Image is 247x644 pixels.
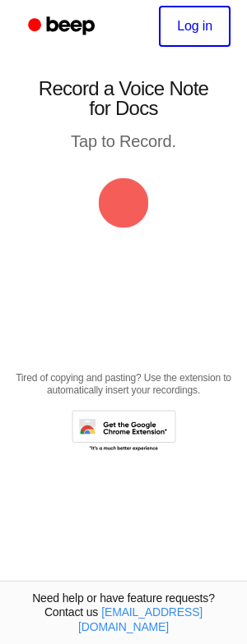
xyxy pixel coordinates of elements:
p: Tap to Record. [30,131,217,152]
button: Beep Logo [99,178,148,228]
span: Contact us [10,605,237,634]
p: Tired of copying and pasting? Use the extension to automatically insert your recordings. [13,372,234,397]
h1: Record a Voice Note for Docs [30,79,217,118]
a: [EMAIL_ADDRESS][DOMAIN_NAME] [80,606,199,632]
a: Log in [157,6,231,47]
a: Beep [16,11,110,43]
